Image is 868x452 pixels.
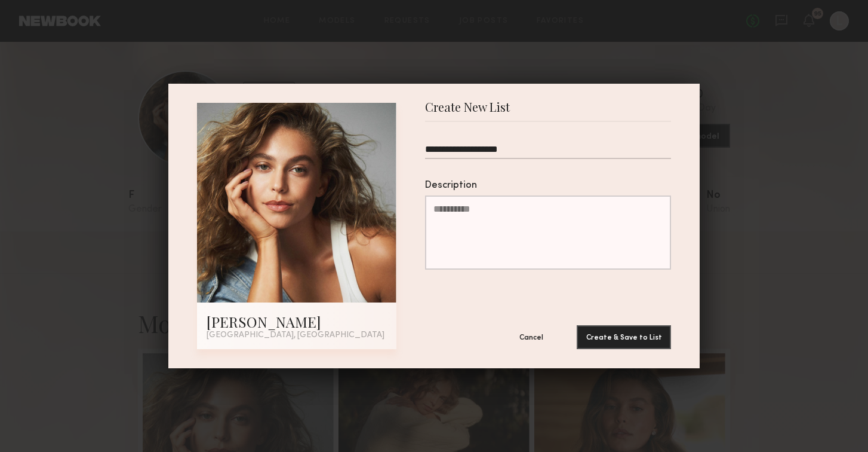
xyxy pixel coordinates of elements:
button: Cancel [495,325,567,349]
textarea: Description [425,196,671,270]
div: [GEOGRAPHIC_DATA], [GEOGRAPHIC_DATA] [207,331,387,340]
button: Create & Save to List [577,325,671,349]
span: Create New List [425,103,510,121]
div: Description [425,181,671,191]
div: [PERSON_NAME] [207,312,387,331]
